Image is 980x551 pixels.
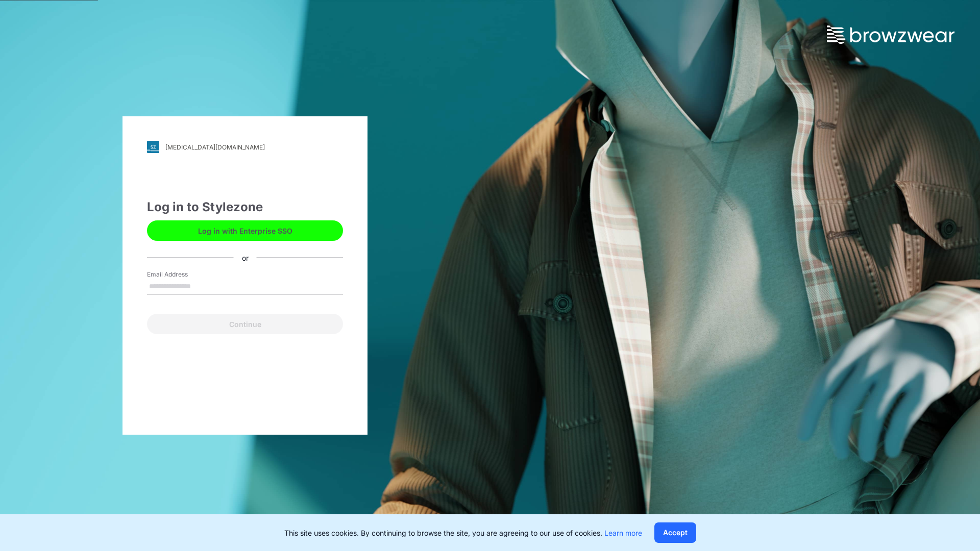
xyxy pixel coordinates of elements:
[827,26,954,44] img: browzwear-logo.73288ffb.svg
[147,141,343,153] a: [MEDICAL_DATA][DOMAIN_NAME]
[147,198,343,216] div: Log in to Stylezone
[147,141,159,153] img: svg+xml;base64,PHN2ZyB3aWR0aD0iMjgiIGhlaWdodD0iMjgiIHZpZXdCb3g9IjAgMCAyOCAyOCIgZmlsbD0ibm9uZSIgeG...
[147,220,343,241] button: Log in with Enterprise SSO
[604,529,642,537] a: Learn more
[284,528,642,538] p: This site uses cookies. By continuing to browse the site, you are agreeing to our use of cookies.
[654,522,696,543] button: Accept
[147,270,218,279] label: Email Address
[165,143,265,151] div: [MEDICAL_DATA][DOMAIN_NAME]
[234,252,257,263] div: or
